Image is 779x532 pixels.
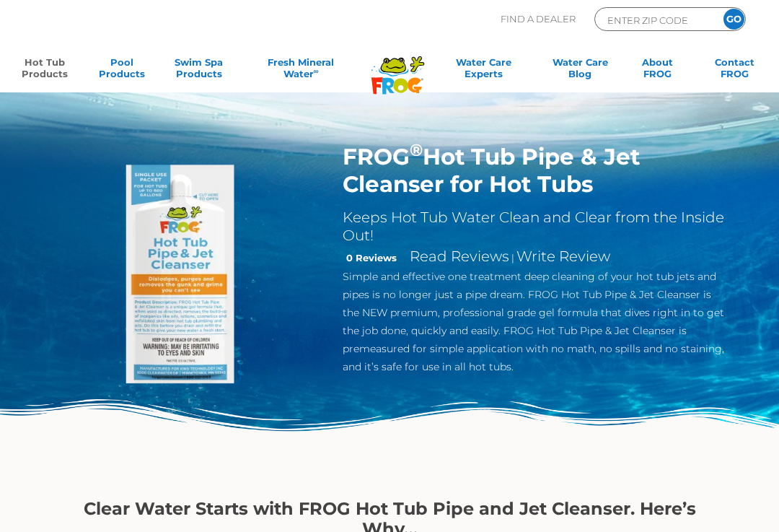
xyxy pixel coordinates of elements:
[53,143,321,411] img: Hot-Tub-Pipe-Jet-Cleanser-Singular-Packet_500x500.webp
[92,56,151,85] a: PoolProducts
[705,56,765,85] a: ContactFROG
[169,56,229,85] a: Swim SpaProducts
[343,209,726,245] h2: Keeps Hot Tub Water Clean and Clear from the Inside Out!
[343,268,726,376] p: Simple and effective one treatment deep cleaning of your hot tub jets and pipes is no longer just...
[410,139,423,160] sup: ®
[550,56,610,85] a: Water CareBlog
[364,38,432,95] img: Frog Products Logo
[346,252,397,263] strong: 0 Reviews
[723,9,744,30] input: GO
[410,248,509,265] a: Read Reviews
[14,56,74,85] a: Hot TubProducts
[246,56,356,85] a: Fresh MineralWater∞
[628,56,687,85] a: AboutFROG
[314,67,319,75] sup: ∞
[501,7,576,31] p: Find A Dealer
[511,252,514,263] span: |
[516,248,610,265] a: Write Review
[434,56,533,85] a: Water CareExperts
[343,143,726,198] h1: FROG Hot Tub Pipe & Jet Cleanser for Hot Tubs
